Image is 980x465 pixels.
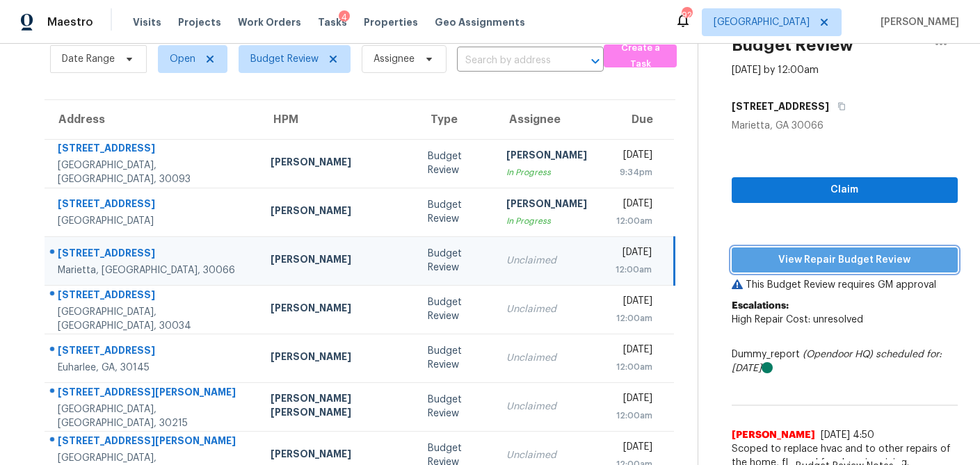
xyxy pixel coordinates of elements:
[428,344,484,372] div: Budget Review
[58,434,248,451] div: [STREET_ADDRESS][PERSON_NAME]
[428,198,484,226] div: Budget Review
[732,38,853,52] h2: Budget Review
[271,301,405,318] div: [PERSON_NAME]
[428,295,484,323] div: Budget Review
[682,8,691,22] div: 92
[506,302,587,316] div: Unclaimed
[609,360,652,374] div: 12:00am
[732,99,829,113] h5: [STREET_ADDRESS]
[318,17,347,27] span: Tasks
[58,214,248,228] div: [GEOGRAPHIC_DATA]
[732,177,958,203] button: Claim
[58,402,248,430] div: [GEOGRAPHIC_DATA], [GEOGRAPHIC_DATA], 30215
[506,165,587,179] div: In Progress
[609,214,652,228] div: 12:00am
[506,448,587,462] div: Unclaimed
[506,351,587,365] div: Unclaimed
[58,246,248,263] div: [STREET_ADDRESS]
[829,94,848,119] button: Copy Address
[803,350,873,359] i: (Opendoor HQ)
[58,197,248,214] div: [STREET_ADDRESS]
[178,15,221,29] span: Projects
[271,252,405,270] div: [PERSON_NAME]
[875,15,959,29] span: [PERSON_NAME]
[609,311,652,325] div: 12:00am
[604,44,676,67] button: Create a Task
[506,197,587,214] div: [PERSON_NAME]
[495,100,598,139] th: Assignee
[609,409,652,423] div: 12:00am
[58,305,248,333] div: [GEOGRAPHIC_DATA], [GEOGRAPHIC_DATA], 30034
[238,15,301,29] span: Work Orders
[250,52,319,66] span: Budget Review
[428,393,484,421] div: Budget Review
[506,400,587,414] div: Unclaimed
[609,343,652,360] div: [DATE]
[259,100,417,139] th: HPM
[133,15,161,29] span: Visits
[609,391,652,409] div: [DATE]
[732,315,863,325] span: High Repair Cost: unresolved
[743,181,947,199] span: Claim
[732,428,815,442] span: [PERSON_NAME]
[743,252,947,269] span: View Repair Budget Review
[821,430,874,440] span: [DATE] 4:50
[609,165,652,179] div: 9:34pm
[732,301,789,311] b: Escalations:
[271,447,405,464] div: [PERSON_NAME]
[170,52,195,66] span: Open
[611,40,669,72] span: Create a Task
[586,51,605,71] button: Open
[58,385,248,402] div: [STREET_ADDRESS][PERSON_NAME]
[506,148,587,165] div: [PERSON_NAME]
[598,100,674,139] th: Due
[271,155,405,172] div: [PERSON_NAME]
[417,100,495,139] th: Type
[732,278,958,292] p: This Budget Review requires GM approval
[428,247,484,275] div: Budget Review
[58,288,248,305] div: [STREET_ADDRESS]
[58,141,248,158] div: [STREET_ADDRESS]
[58,361,248,375] div: Euharlee, GA, 30145
[428,149,484,177] div: Budget Review
[457,50,565,72] input: Search by address
[271,350,405,367] div: [PERSON_NAME]
[62,52,115,66] span: Date Range
[732,247,958,273] button: View Repair Budget Review
[732,350,942,373] i: scheduled for: [DATE]
[271,391,405,423] div: [PERSON_NAME] [PERSON_NAME]
[506,214,587,228] div: In Progress
[609,263,651,277] div: 12:00am
[609,197,652,214] div: [DATE]
[609,294,652,311] div: [DATE]
[732,63,819,77] div: [DATE] by 12:00am
[609,440,652,457] div: [DATE]
[58,343,248,361] div: [STREET_ADDRESS]
[58,263,248,277] div: Marietta, [GEOGRAPHIC_DATA], 30066
[47,15,93,29] span: Maestro
[732,119,958,133] div: Marietta, GA 30066
[373,52,415,66] span: Assignee
[506,254,587,268] div: Unclaimed
[364,15,418,29] span: Properties
[609,148,652,165] div: [DATE]
[45,100,259,139] th: Address
[732,348,958,375] div: Dummy_report
[435,15,525,29] span: Geo Assignments
[714,15,810,29] span: [GEOGRAPHIC_DATA]
[609,245,651,263] div: [DATE]
[58,158,248,186] div: [GEOGRAPHIC_DATA], [GEOGRAPHIC_DATA], 30093
[339,10,350,24] div: 4
[271,204,405,221] div: [PERSON_NAME]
